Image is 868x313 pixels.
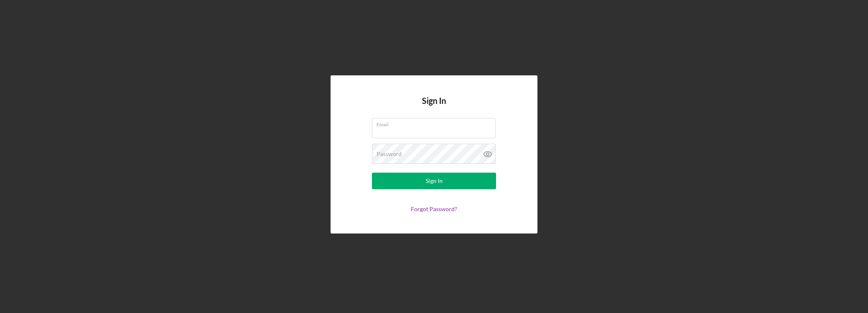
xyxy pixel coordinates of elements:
a: Forgot Password? [411,205,457,212]
label: Password [376,151,402,157]
button: Sign In [372,173,496,189]
h4: Sign In [422,96,446,118]
label: Email [376,118,496,128]
div: Sign In [426,173,443,189]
